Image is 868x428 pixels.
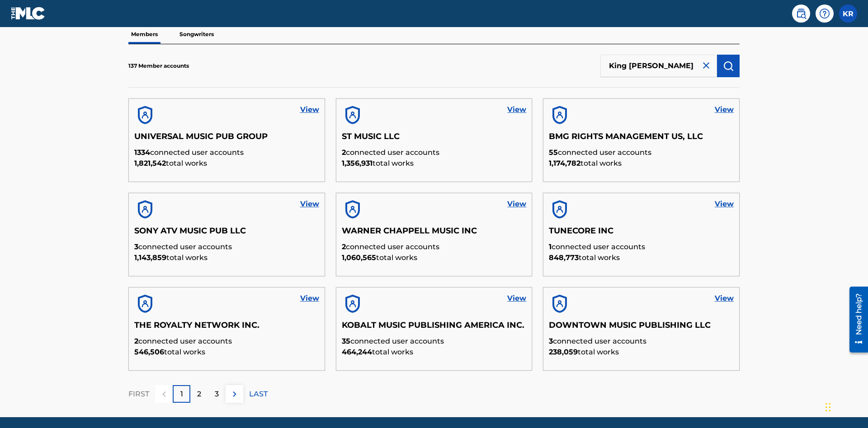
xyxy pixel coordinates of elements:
p: total works [549,158,734,169]
iframe: Chat Widget [823,385,868,428]
span: 464,244 [342,348,372,356]
span: 1,060,565 [342,253,376,262]
h5: DOWNTOWN MUSIC PUBLISHING LLC [549,320,734,336]
p: 1 [180,389,183,400]
p: total works [549,252,734,263]
img: account [134,293,156,315]
a: View [300,293,319,304]
p: total works [134,252,319,263]
img: Search Works [723,60,734,71]
img: account [549,199,571,220]
img: account [549,293,571,315]
p: connected user accounts [549,242,734,252]
a: View [715,293,734,304]
span: 3 [549,337,553,345]
a: View [715,199,734,209]
div: User Menu [839,5,857,23]
p: total works [134,347,319,358]
p: total works [342,158,527,169]
a: View [300,104,319,115]
a: View [715,104,734,115]
img: account [342,104,363,126]
div: Help [816,5,834,23]
p: connected user accounts [549,336,734,347]
span: 1,143,859 [134,253,166,262]
a: Public Search [792,5,810,23]
h5: KOBALT MUSIC PUBLISHING AMERICA INC. [342,320,527,336]
p: total works [342,347,527,358]
img: MLC Logo [11,7,46,20]
p: Members [128,25,160,44]
p: connected user accounts [342,336,527,347]
img: account [134,199,156,220]
span: 35 [342,337,350,345]
h5: ST MUSIC LLC [342,131,527,147]
img: close [701,60,712,71]
p: total works [134,158,319,169]
img: right [229,389,240,400]
p: connected user accounts [134,336,319,347]
p: LAST [249,389,268,400]
span: 2 [342,148,346,157]
img: account [342,199,363,220]
h5: UNIVERSAL MUSIC PUB GROUP [134,131,319,147]
iframe: Resource Center [843,283,868,357]
span: 1 [549,242,552,251]
span: 55 [549,148,558,157]
img: help [819,8,830,19]
span: 1,174,782 [549,159,580,167]
span: 546,506 [134,348,164,356]
h5: TUNECORE INC [549,226,734,242]
p: connected user accounts [549,147,734,158]
img: search [796,8,807,19]
a: View [507,293,526,304]
span: 848,773 [549,253,579,262]
p: connected user accounts [342,242,527,252]
p: FIRST [128,389,149,400]
span: 2 [342,242,346,251]
h5: THE ROYALTY NETWORK INC. [134,320,319,336]
img: account [549,104,571,126]
h5: BMG RIGHTS MANAGEMENT US, LLC [549,131,734,147]
span: 2 [134,337,138,345]
p: 3 [215,389,219,400]
p: 137 Member accounts [128,62,189,70]
h5: WARNER CHAPPELL MUSIC INC [342,226,527,242]
span: 1,821,542 [134,159,166,167]
span: 238,059 [549,348,578,356]
a: View [507,199,526,209]
h5: SONY ATV MUSIC PUB LLC [134,226,319,242]
p: Songwriters [177,25,217,44]
a: View [507,104,526,115]
a: View [300,199,319,209]
p: connected user accounts [342,147,527,158]
div: Drag [826,394,831,421]
p: 2 [197,389,201,400]
span: 1,356,931 [342,159,373,167]
img: account [134,104,156,126]
img: account [342,293,363,315]
p: connected user accounts [134,147,319,158]
span: 1334 [134,148,150,157]
p: total works [549,347,734,358]
p: connected user accounts [134,242,319,252]
p: total works [342,252,527,263]
input: Search Members [600,55,717,77]
span: 3 [134,242,138,251]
